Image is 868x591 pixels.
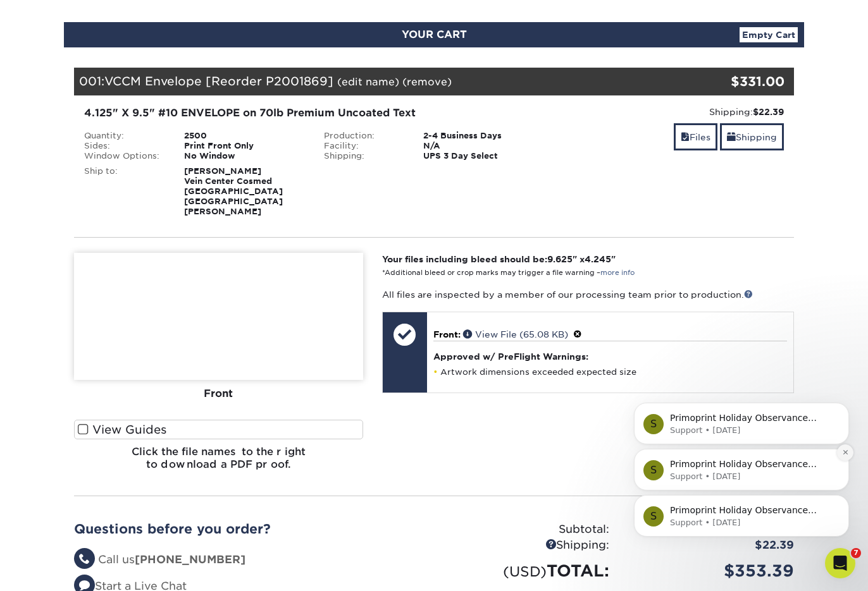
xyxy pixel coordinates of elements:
a: more info [600,269,635,277]
div: No Window [175,151,314,161]
strong: $22.39 [753,107,784,117]
span: shipping [727,132,736,142]
div: Production: [314,131,414,141]
div: 2500 [175,131,314,141]
li: Artwork dimensions exceeded expected size [433,367,787,377]
span: 7 [851,548,861,558]
div: N/A [414,141,554,151]
a: (remove) [402,76,452,88]
span: files [681,132,690,142]
div: UPS 3 Day Select [414,151,554,161]
iframe: Intercom notifications message [615,322,868,557]
div: Front [74,379,363,407]
div: Subtotal: [434,521,619,538]
div: 4.125" X 9.5" #10 ENVELOPE on 70lb Premium Uncoated Text [84,106,544,121]
span: 9.625 [547,254,573,264]
div: 2-4 Business Days [414,131,554,141]
a: (edit name) [337,76,399,88]
div: Quantity: [75,131,175,141]
div: Shipping: [434,537,619,554]
div: Print Front Only [175,141,314,151]
span: YOUR CART [402,28,467,40]
a: View File (65.08 KB) [463,329,568,339]
a: Shipping [720,123,784,150]
div: Ship to: [75,166,175,217]
div: Sides: [75,141,175,151]
span: 4.245 [585,254,611,264]
div: Shipping: [563,106,784,118]
div: Shipping: [314,151,414,161]
div: 001: [74,68,674,95]
div: TOTAL: [434,559,619,583]
li: Call us [74,552,425,568]
iframe: Google Customer Reviews [3,552,108,587]
a: Empty Cart [740,27,798,42]
div: $331.00 [674,72,784,91]
h6: Click the file names to the right to download a PDF proof. [74,446,363,480]
div: $353.39 [619,559,803,583]
div: Window Options: [75,151,175,161]
p: All files are inspected by a member of our processing team prior to production. [382,288,794,301]
a: Files [674,123,717,150]
strong: [PERSON_NAME] Vein Center Cosmed [GEOGRAPHIC_DATA] [GEOGRAPHIC_DATA][PERSON_NAME] [184,166,283,216]
strong: Your files including bleed should be: " x " [382,254,616,264]
div: Facility: [314,141,414,151]
iframe: Intercom live chat [825,548,855,578]
small: (USD) [503,563,547,580]
h2: Questions before you order? [74,521,425,537]
strong: [PHONE_NUMBER] [135,553,245,566]
span: VCCM Envelope [Reorder P2001869] [104,74,333,88]
span: Front: [433,329,461,339]
label: View Guides [74,420,363,439]
small: *Additional bleed or crop marks may trigger a file warning – [382,269,635,277]
h4: Approved w/ PreFlight Warnings: [433,351,787,362]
